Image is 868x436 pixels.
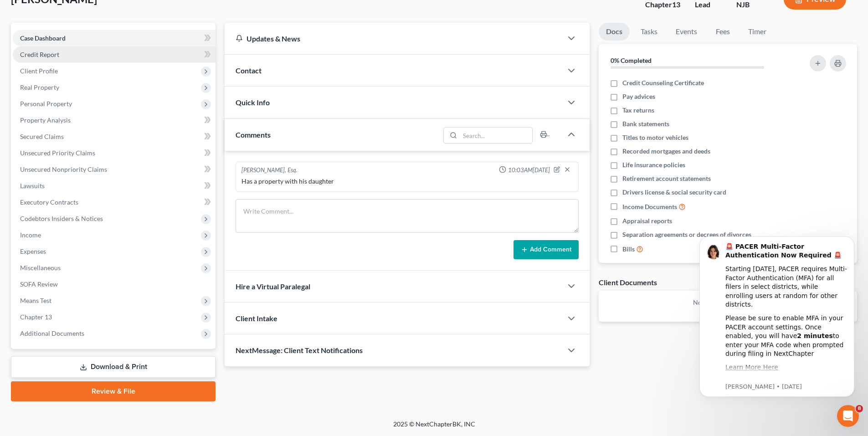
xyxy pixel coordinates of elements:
[20,231,41,239] span: Income
[20,100,72,108] span: Personal Property
[668,23,704,41] a: Events
[606,298,850,307] p: No client documents yet.
[622,92,655,101] span: Pay advices
[20,116,71,124] span: Property Analysis
[20,165,107,173] span: Unsecured Nonpriority Claims
[622,133,688,142] span: Titles to motor vehicles
[241,166,298,175] div: [PERSON_NAME], Esq.
[460,128,533,143] input: Search...
[236,34,551,43] div: Updates & News
[20,313,52,321] span: Chapter 13
[20,34,66,42] span: Case Dashboard
[20,247,46,255] span: Expenses
[622,230,751,239] span: Separation agreements or decrees of divorces
[20,329,84,337] span: Additional Documents
[20,280,58,288] span: SOFA Review
[13,161,216,178] a: Unsecured Nonpriority Claims
[837,405,859,427] iframe: Intercom live chat
[622,147,710,156] span: Recorded mortgages and deeds
[622,106,654,115] span: Tax returns
[622,202,677,211] span: Income Documents
[11,381,216,401] a: Review & File
[20,83,59,91] span: Real Property
[611,56,652,64] strong: 0% Completed
[13,145,216,161] a: Unsecured Priority Claims
[11,356,216,378] a: Download & Print
[20,264,61,272] span: Miscellaneous
[13,128,216,145] a: Secured Claims
[622,78,704,87] span: Credit Counseling Certificate
[622,119,669,128] span: Bank statements
[599,23,630,41] a: Docs
[20,133,64,140] span: Secured Claims
[20,51,59,58] span: Credit Report
[20,67,58,75] span: Client Profile
[20,182,45,190] span: Lawsuits
[20,149,95,157] span: Unsecured Priority Claims
[13,46,216,63] a: Credit Report
[508,166,550,174] span: 10:03AM[DATE]
[20,297,51,304] span: Means Test
[20,215,103,222] span: Codebtors Insiders & Notices
[622,174,711,183] span: Retirement account statements
[633,23,665,41] a: Tasks
[622,188,726,197] span: Drivers license & social security card
[236,346,363,354] span: NextMessage: Client Text Notifications
[622,245,635,254] span: Bills
[13,112,216,128] a: Property Analysis
[241,177,573,186] div: Has a property with his daughter
[236,130,271,139] span: Comments
[514,240,579,259] button: Add Comment
[236,314,277,323] span: Client Intake
[741,23,774,41] a: Timer
[599,277,657,287] div: Client Documents
[175,420,694,436] div: 2025 © NextChapterBK, INC
[13,276,216,292] a: SOFA Review
[622,160,685,169] span: Life insurance policies
[622,216,672,226] span: Appraisal reports
[13,30,216,46] a: Case Dashboard
[236,282,310,291] span: Hire a Virtual Paralegal
[13,178,216,194] a: Lawsuits
[236,66,262,75] span: Contact
[686,223,868,411] iframe: Intercom notifications message
[236,98,270,107] span: Quick Info
[13,194,216,210] a: Executory Contracts
[708,23,737,41] a: Fees
[856,405,863,412] span: 8
[20,198,78,206] span: Executory Contracts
